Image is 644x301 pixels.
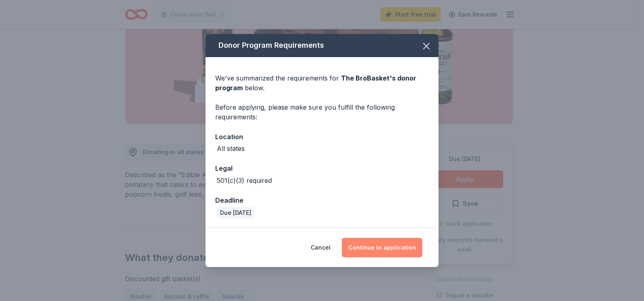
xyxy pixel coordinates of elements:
[311,238,330,257] button: Cancel
[215,73,429,93] div: We've summarized the requirements for below.
[205,34,439,57] div: Donor Program Requirements
[217,144,245,153] div: All states
[215,195,429,206] div: Deadline
[217,207,254,218] div: Due [DATE]
[215,131,429,142] div: Location
[215,102,429,122] div: Before applying, please make sure you fulfill the following requirements:
[217,176,272,185] div: 501(c)(3) required
[215,163,429,174] div: Legal
[342,238,422,257] button: Continue to application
